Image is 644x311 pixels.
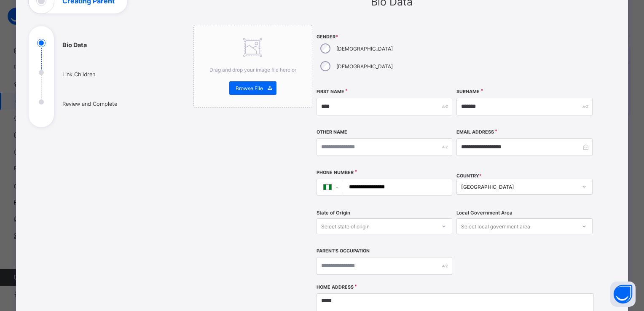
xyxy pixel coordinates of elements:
[317,284,354,290] label: Home Address
[236,85,263,91] span: Browse File
[336,63,393,70] label: [DEMOGRAPHIC_DATA]
[317,89,344,94] label: First Name
[193,25,312,108] div: Drag and drop your image file here orBrowse File
[461,184,577,190] div: [GEOGRAPHIC_DATA]
[336,46,393,52] label: [DEMOGRAPHIC_DATA]
[610,282,636,307] button: Open asap
[321,218,370,234] div: Select state of origin
[317,210,350,216] span: State of Origin
[456,129,494,135] label: Email Address
[317,34,452,40] span: Gender
[317,170,354,175] label: Phone Number
[317,248,370,254] label: Parent's Occupation
[456,89,480,94] label: Surname
[209,67,296,73] span: Drag and drop your image file here or
[456,210,513,216] span: Local Government Area
[317,129,347,135] label: Other Name
[461,218,530,234] div: Select local government area
[456,173,482,179] span: COUNTRY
